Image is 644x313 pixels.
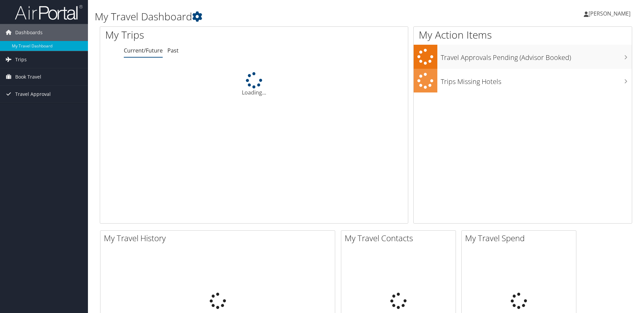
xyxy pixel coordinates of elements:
[15,51,27,68] span: Trips
[104,232,335,244] h2: My Travel History
[414,28,632,42] h1: My Action Items
[15,86,51,103] span: Travel Approval
[15,24,43,41] span: Dashboards
[15,68,41,85] span: Book Travel
[414,45,632,69] a: Travel Approvals Pending (Advisor Booked)
[15,4,83,20] img: airportal-logo.png
[465,232,576,244] h2: My Travel Spend
[414,69,632,93] a: Trips Missing Hotels
[441,49,632,62] h3: Travel Approvals Pending (Advisor Booked)
[589,10,630,17] span: [PERSON_NAME]
[124,47,163,54] a: Current/Future
[345,232,456,244] h2: My Travel Contacts
[100,72,408,97] div: Loading...
[95,9,456,24] h1: My Travel Dashboard
[167,47,179,54] a: Past
[584,3,637,24] a: [PERSON_NAME]
[105,28,275,42] h1: My Trips
[441,74,632,86] h3: Trips Missing Hotels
